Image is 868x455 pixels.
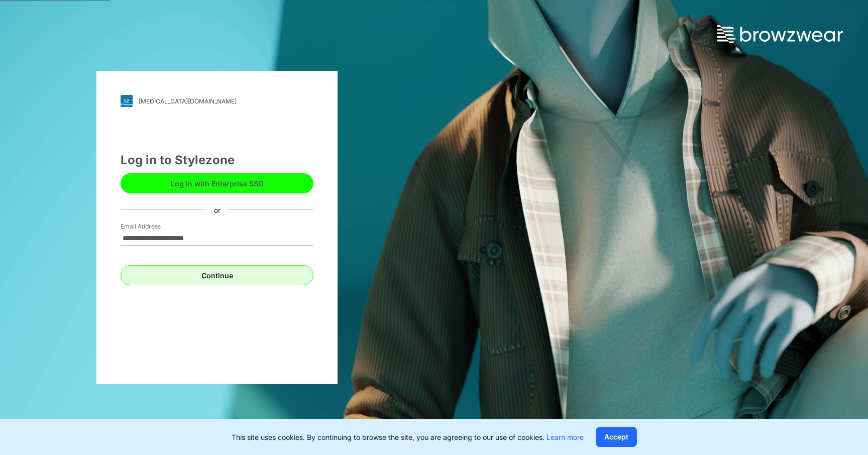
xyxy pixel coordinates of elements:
[139,97,237,105] div: [MEDICAL_DATA][DOMAIN_NAME]
[121,95,313,107] a: [MEDICAL_DATA][DOMAIN_NAME]
[121,265,313,285] button: Continue
[121,151,313,169] div: Log in to Stylezone
[121,95,133,107] img: svg+xml;base64,PHN2ZyB3aWR0aD0iMjgiIGhlaWdodD0iMjgiIHZpZXdCb3g9IjAgMCAyOCAyOCIgZmlsbD0ibm9uZSIgeG...
[121,222,191,231] label: Email Address
[206,204,229,215] div: or
[121,173,313,193] button: Log in with Enterprise SSO
[232,432,584,442] p: This site uses cookies. By continuing to browse the site, you are agreeing to our use of cookies.
[547,433,584,441] a: Learn more
[717,25,843,43] img: browzwear-logo.73288ffb.svg
[596,427,637,447] button: Accept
